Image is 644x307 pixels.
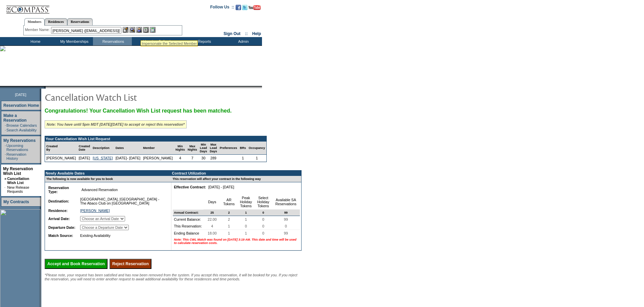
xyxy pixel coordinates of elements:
td: Min Lead Days [198,142,209,155]
span: :: [245,31,248,36]
td: · [5,144,6,152]
a: Make a Reservation [3,113,27,123]
a: Search Availability [6,128,37,132]
td: Your Cancellation Wish List Request [45,136,266,142]
a: Subscribe to our YouTube Channel [248,7,261,11]
td: Current Balance: [173,216,204,223]
td: This Reservation: [173,223,204,230]
span: 1 [226,230,231,237]
td: Preferences [218,142,239,155]
i: Note: You have until 5pm MDT [DATE][DATE] to accept or reject this reservation* [47,122,185,126]
a: Upcoming Reservations [6,144,28,152]
td: Min Nights [174,142,186,155]
input: Accept and Book Reservation [45,259,108,269]
td: Select Holiday Tokens [255,194,272,210]
span: 2 [226,216,231,223]
td: 1 [238,155,247,162]
img: pgTtlCancellationNotification.gif [45,90,180,104]
td: · [5,123,6,127]
img: Impersonate [136,27,142,33]
img: blank.gif [46,86,46,89]
a: Residences [45,18,67,25]
td: [PERSON_NAME] [45,155,77,162]
td: Description [91,142,114,155]
nobr: [DATE] - [DATE] [208,185,234,189]
td: Ending Balance [173,230,204,237]
td: 1 [247,155,266,162]
a: Help [252,31,261,36]
a: Become our fan on Facebook [236,7,241,11]
span: [DATE] [15,93,26,97]
td: Member [142,142,174,155]
td: [DATE] [77,155,92,162]
b: » [4,177,6,181]
a: Reservations [67,18,93,25]
span: 1 [226,223,231,229]
span: 0 [261,230,266,237]
span: Advanced Reservation [80,186,119,193]
input: Reject Reservation [110,259,151,269]
span: *Please note, your request has been satisfied and has now been removed from the system. If you ac... [45,273,297,281]
a: Members [24,18,45,26]
td: This reservation will affect your contract in the following way [171,176,302,182]
span: 0 [261,223,266,229]
td: Available SA Reservations [272,194,300,210]
td: Admin [223,37,262,45]
td: Days [204,194,220,210]
a: New Release Requests [7,185,29,193]
a: Reservation Home [3,103,39,108]
div: Member Name: [25,27,51,33]
span: 0 [261,210,265,216]
a: [PERSON_NAME] [80,209,110,213]
b: Residence: [48,209,68,213]
span: 18.00 [206,230,218,237]
b: Arrival Date: [48,217,70,221]
span: 0 [284,223,288,229]
span: 0 [261,216,266,223]
img: Reservations [143,27,149,33]
span: 4 [210,223,215,229]
td: [DATE]- [DATE] [114,155,142,162]
td: BRs [238,142,247,155]
b: Reservation Type: [48,186,69,194]
td: · [5,128,6,132]
td: Max Nights [186,142,198,155]
img: Follow us on Twitter [242,5,247,10]
img: promoShadowLeftCorner.gif [43,86,46,89]
td: Existing Availability [79,232,165,239]
td: Home [15,37,54,45]
td: Annual Contract: [173,210,204,216]
a: Browse Calendars [6,123,37,127]
span: 99 [283,210,289,216]
a: [US_STATE] [93,156,113,160]
span: 25 [209,210,215,216]
td: Vacation Collection [132,37,184,45]
img: b_edit.gif [123,27,128,33]
a: My Reservation Wish List [3,166,33,176]
a: Sign Out [223,31,240,36]
td: Follow Us :: [210,4,234,12]
td: 30 [198,155,209,162]
td: · [4,185,6,193]
img: Become our fan on Facebook [236,5,241,10]
td: AR Tokens [221,194,237,210]
td: · [5,152,6,160]
span: 99 [283,230,289,237]
td: My Memberships [54,37,93,45]
span: 0 [243,223,248,229]
a: My Contracts [3,199,29,204]
span: 2 [227,210,231,216]
td: Reports [184,37,223,45]
div: Impersonate the Selected Member [142,41,197,45]
td: 289 [208,155,218,162]
td: 7 [186,155,198,162]
b: Departure Date: [48,225,75,229]
a: Reservation History [6,152,26,160]
td: Occupancy [247,142,266,155]
img: View [129,27,135,33]
td: Newly Available Dates [45,171,167,176]
b: Effective Contract: [174,185,206,189]
td: Peak Holiday Tokens [237,194,255,210]
td: Dates [114,142,142,155]
td: Created By [45,142,77,155]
